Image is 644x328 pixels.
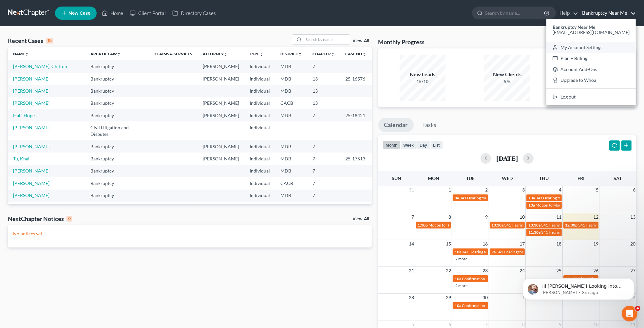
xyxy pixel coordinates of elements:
td: 25-17513 [340,153,371,165]
a: Attorneyunfold_more [203,51,228,56]
td: MDB [275,140,307,153]
td: Individual [244,85,275,97]
td: Individual [244,121,275,140]
td: 13 [307,97,340,109]
i: unfold_more [117,52,121,56]
td: [PERSON_NAME] [198,109,244,121]
div: Bankruptcy Near Me [546,19,636,105]
a: My Account Settings [546,42,636,53]
a: Case Nounfold_more [345,51,366,56]
span: 15 [445,240,452,248]
i: unfold_more [331,52,335,56]
span: 4 [635,306,640,311]
i: unfold_more [362,52,366,56]
a: View All [353,217,369,221]
button: week [401,140,417,149]
span: Mon [428,175,439,181]
span: 10a [528,203,535,208]
iframe: Intercom live chat [622,306,637,321]
span: 2 [485,186,489,194]
a: Area of Lawunfold_more [90,51,121,56]
span: Sat [614,175,622,181]
span: 22 [445,267,452,275]
td: Civil Litigation and Disputes [85,121,150,140]
td: CACB [275,177,307,189]
span: 5 [595,186,599,194]
td: Individual [244,60,275,72]
td: [PERSON_NAME] [198,97,244,109]
i: unfold_more [298,52,302,56]
td: 7 [307,109,340,121]
a: Chapterunfold_more [313,51,335,56]
span: 10a [455,249,461,254]
a: [PERSON_NAME] [13,88,49,94]
span: 17 [519,240,525,248]
span: [EMAIL_ADDRESS][DOMAIN_NAME] [553,29,630,35]
td: MDB [275,165,307,177]
td: MDB [275,153,307,165]
td: Bankruptcy [85,190,150,202]
td: [PERSON_NAME] [198,60,244,72]
a: Client Portal [126,7,169,19]
div: 15 [46,38,53,44]
span: 1:30p [418,223,428,228]
a: Tu, Khai [13,156,29,161]
span: 1 [448,186,452,194]
span: 10a [528,195,535,200]
a: [PERSON_NAME], Chiffon [13,64,67,69]
td: Individual [244,109,275,121]
td: 7 [307,190,340,202]
button: month [383,140,401,149]
strong: Bankruptcy Near Me [553,24,595,30]
span: 341 Hearing for [PERSON_NAME] [504,223,563,228]
td: 13 [307,85,340,97]
td: Bankruptcy [85,153,150,165]
span: 14 [408,240,415,248]
span: 30 [482,294,489,301]
td: Bankruptcy [85,202,150,214]
td: Bankruptcy [85,109,150,121]
span: 341 Hearing for [PERSON_NAME], Cleopathra [536,195,615,200]
th: Claims & Services [149,47,198,60]
td: 7 [307,165,340,177]
span: 12 [593,213,599,221]
span: 18 [556,240,562,248]
span: Confirmation Date for [PERSON_NAME] [GEOGRAPHIC_DATA][PERSON_NAME][GEOGRAPHIC_DATA] [462,276,642,281]
span: 10a [455,276,461,281]
span: Confirmation Date for [PERSON_NAME] [462,303,531,308]
a: [PERSON_NAME] [13,168,49,173]
td: Bankruptcy [85,140,150,153]
span: 7 [411,213,415,221]
td: Bankruptcy [85,177,150,189]
td: Individual [244,165,275,177]
td: Individual [244,153,275,165]
a: View All [353,39,369,43]
span: 4 [559,186,562,194]
td: 7 [307,177,340,189]
td: MDB [275,202,307,214]
td: Individual [244,140,275,153]
td: MDB [275,60,307,72]
td: Individual [244,97,275,109]
i: unfold_more [224,52,228,56]
td: 7 [307,140,340,153]
a: Calendar [378,118,414,132]
div: 15/10 [400,78,445,85]
td: Individual [244,73,275,85]
span: 13 [630,213,636,221]
span: 28 [408,294,415,301]
a: Districtunfold_more [280,51,302,56]
td: MDB [275,73,307,85]
span: Tue [466,175,475,181]
p: No notices yet! [13,230,367,237]
iframe: Intercom notifications message [513,264,644,310]
a: +2 more [453,256,467,261]
td: Bankruptcy [85,165,150,177]
span: 12:30p [565,223,578,228]
div: NextChapter Notices [8,215,72,223]
div: 5/5 [484,78,530,85]
a: Tasks [417,118,443,132]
